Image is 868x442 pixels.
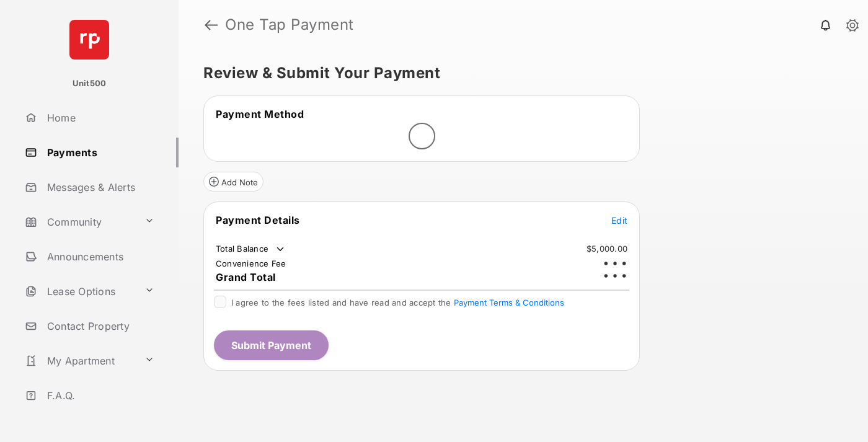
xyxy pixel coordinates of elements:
[20,346,139,376] a: My Apartment
[20,311,179,341] a: Contact Property
[20,207,139,237] a: Community
[203,66,833,81] h5: Review & Submit Your Payment
[20,103,179,133] a: Home
[216,271,276,283] span: Grand Total
[454,298,564,307] button: I agree to the fees listed and have read and accept the
[216,214,300,226] span: Payment Details
[20,172,179,202] a: Messages & Alerts
[214,330,329,360] button: Submit Payment
[20,381,179,410] a: F.A.Q.
[215,258,287,269] td: Convenience Fee
[20,138,179,167] a: Payments
[20,242,179,272] a: Announcements
[216,108,304,120] span: Payment Method
[73,77,107,90] p: Unit500
[225,17,354,32] strong: One Tap Payment
[586,243,628,254] td: $5,000.00
[69,20,109,60] img: svg+xml;base64,PHN2ZyB4bWxucz0iaHR0cDovL3d3dy53My5vcmcvMjAwMC9zdmciIHdpZHRoPSI2NCIgaGVpZ2h0PSI2NC...
[203,172,263,192] button: Add Note
[215,243,286,255] td: Total Balance
[611,214,627,226] button: Edit
[20,276,139,306] a: Lease Options
[231,298,564,307] span: I agree to the fees listed and have read and accept the
[611,215,627,226] span: Edit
